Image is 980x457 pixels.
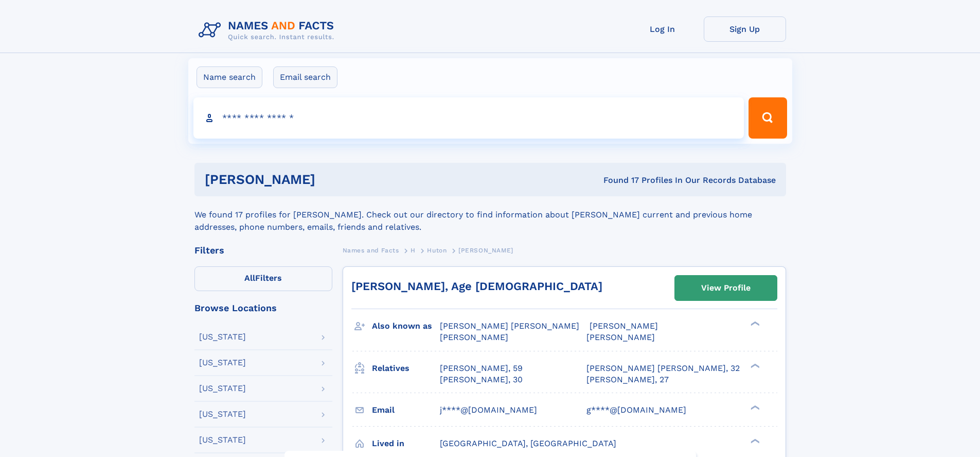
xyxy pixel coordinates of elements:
div: [US_STATE] [199,333,246,341]
div: [US_STATE] [199,436,246,444]
div: ❯ [748,437,760,444]
span: [GEOGRAPHIC_DATA], [GEOGRAPHIC_DATA] [440,438,616,448]
div: ❯ [748,320,760,327]
div: [US_STATE] [199,359,246,367]
img: Logo Names and Facts [194,16,343,44]
a: Names and Facts [343,244,399,257]
span: [PERSON_NAME] [590,321,658,331]
span: H [411,247,416,254]
input: search input [193,97,744,139]
div: [US_STATE] [199,384,246,393]
h3: Email [372,401,440,419]
div: We found 17 profiles for [PERSON_NAME]. Check out our directory to find information about [PERSON... [194,196,786,233]
span: [PERSON_NAME] [586,332,655,342]
h3: Also known as [372,317,440,335]
h3: Relatives [372,360,440,377]
div: Filters [194,246,332,255]
h1: [PERSON_NAME] [205,173,459,186]
div: Browse Locations [194,303,332,313]
button: Search Button [749,97,787,139]
span: [PERSON_NAME] [PERSON_NAME] [440,321,579,331]
div: ❯ [748,404,760,411]
div: ❯ [748,362,760,369]
a: Sign Up [704,16,786,42]
div: View Profile [701,276,751,300]
h3: Lived in [372,435,440,452]
span: [PERSON_NAME] [440,332,508,342]
span: Huton [427,247,447,254]
div: Found 17 Profiles In Our Records Database [459,175,776,186]
div: [US_STATE] [199,410,246,418]
label: Email search [273,66,337,88]
span: [PERSON_NAME] [458,247,513,254]
label: Name search [197,66,262,88]
a: H [411,244,416,257]
a: [PERSON_NAME] [PERSON_NAME], 32 [586,363,740,374]
a: View Profile [675,276,777,300]
a: Huton [427,244,447,257]
a: Log In [621,16,704,42]
label: Filters [194,266,332,291]
a: [PERSON_NAME], 27 [586,374,669,385]
a: [PERSON_NAME], 30 [440,374,523,385]
span: All [244,273,255,283]
a: [PERSON_NAME], 59 [440,363,523,374]
a: [PERSON_NAME], Age [DEMOGRAPHIC_DATA] [351,280,602,293]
